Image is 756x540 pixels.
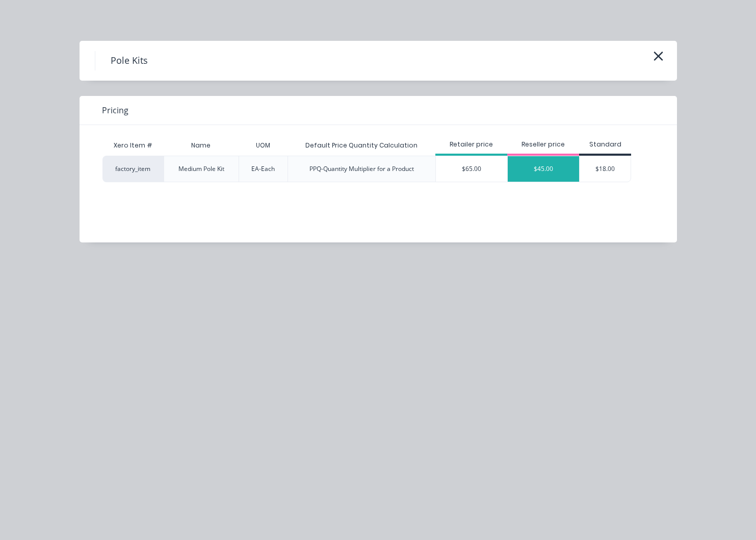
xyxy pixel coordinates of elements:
[102,135,164,156] div: Xero Item #
[251,164,275,174] div: EA-Each
[436,156,507,182] div: $65.00
[507,140,579,149] div: Reseller price
[579,140,631,149] div: Standard
[178,164,224,174] div: Medium Pole Kit
[297,133,426,158] div: Default Price Quantity Calculation
[580,156,631,182] div: $18.00
[102,156,164,182] div: factory_item
[248,133,278,158] div: UOM
[95,51,163,70] h4: Pole Kits
[508,156,579,182] div: $45.00
[183,133,219,158] div: Name
[102,104,128,116] span: Pricing
[435,140,507,149] div: Retailer price
[309,164,414,174] div: PPQ-Quantity Multiplier for a Product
